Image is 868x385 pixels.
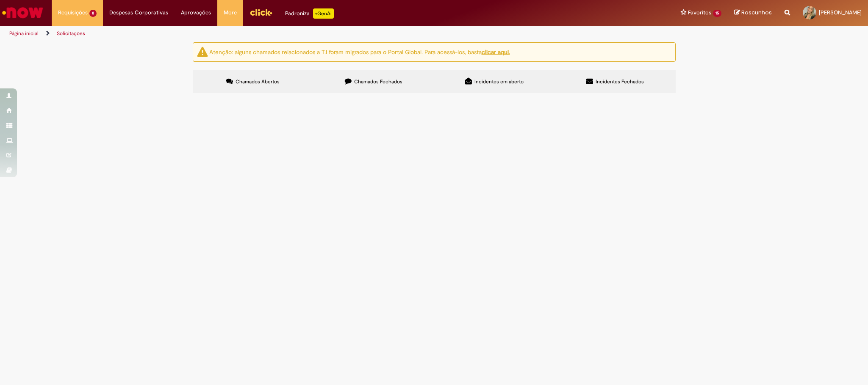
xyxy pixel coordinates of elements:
[741,8,772,16] span: Rascunhos
[819,9,862,16] span: [PERSON_NAME]
[209,48,510,55] ng-bind-html: Atenção: alguns chamados relacionados a T.I foram migrados para o Portal Global. Para acessá-los,...
[9,30,39,37] a: Página inicial
[482,48,510,55] a: clicar aqui.
[474,78,524,85] span: Incidentes em aberto
[224,8,237,17] span: More
[713,10,721,17] span: 15
[285,8,334,19] div: Padroniza
[734,9,772,17] a: Rascunhos
[109,8,168,17] span: Despesas Corporativas
[1,4,44,21] img: ServiceNow
[57,30,85,37] a: Solicitações
[250,6,272,19] img: click_logo_yellow_360x200.png
[354,78,402,85] span: Chamados Fechados
[181,8,211,17] span: Aprovações
[89,10,97,17] span: 8
[313,8,334,19] p: +GenAi
[688,8,711,17] span: Favoritos
[236,78,280,85] span: Chamados Abertos
[596,78,644,85] span: Incidentes Fechados
[58,8,88,17] span: Requisições
[6,26,572,41] ul: Trilhas de página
